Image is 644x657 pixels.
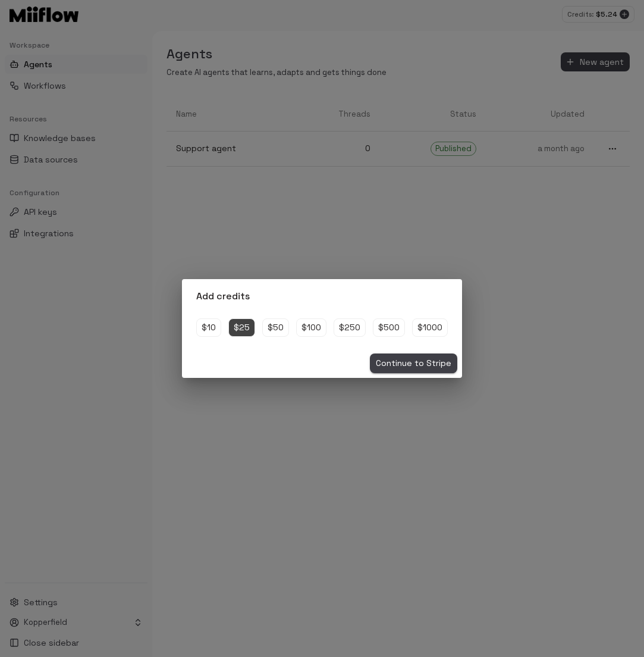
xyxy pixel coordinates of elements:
div: $500 [373,318,405,337]
div: $1000 [412,318,448,337]
div: $50 [262,318,289,337]
div: $25 [228,318,255,337]
span: Continue to Stripe [376,356,451,371]
div: $100 [296,318,326,337]
div: $10 [196,318,221,337]
button: Continue to Stripe [370,353,457,373]
div: $250 [334,318,366,337]
h2: Add credits [182,279,462,314]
